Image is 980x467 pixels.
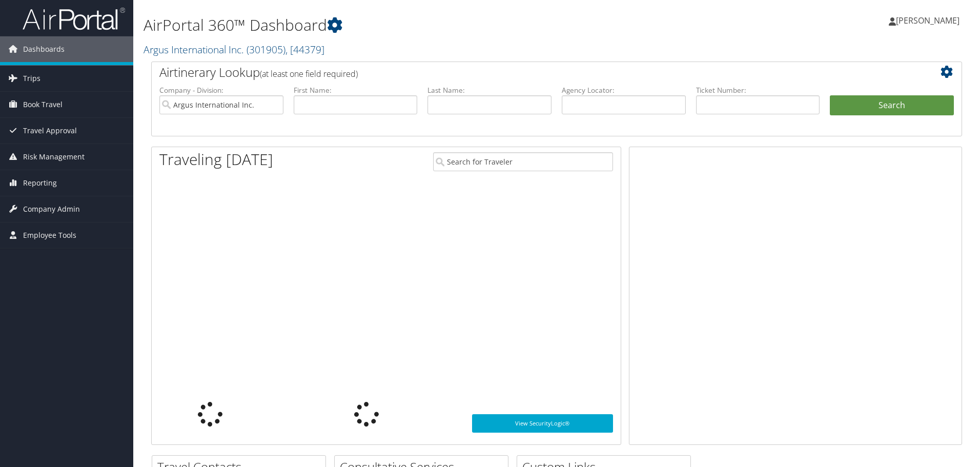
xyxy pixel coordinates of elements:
[830,95,954,116] button: Search
[23,92,63,117] span: Book Travel
[285,43,324,56] span: , [ 44379 ]
[23,118,77,144] span: Travel Approval
[23,170,57,196] span: Reporting
[144,43,324,56] a: Argus International Inc.
[433,152,613,171] input: Search for Traveler
[696,85,820,95] label: Ticket Number:
[23,144,85,170] span: Risk Management
[472,414,613,433] a: View SecurityLogic®
[159,64,886,81] h2: Airtinerary Lookup
[562,85,686,95] label: Agency Locator:
[23,36,65,62] span: Dashboards
[23,222,76,248] span: Employee Tools
[144,14,695,36] h1: AirPortal 360™ Dashboard
[896,15,959,26] span: [PERSON_NAME]
[247,43,285,56] span: ( 301905 )
[260,68,358,79] span: (at least one field required)
[889,5,970,36] a: [PERSON_NAME]
[427,85,552,95] label: Last Name:
[23,7,125,31] img: airportal-logo.png
[159,149,273,170] h1: Traveling [DATE]
[159,85,283,95] label: Company - Division:
[23,66,40,91] span: Trips
[23,196,80,222] span: Company Admin
[294,85,418,95] label: First Name:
